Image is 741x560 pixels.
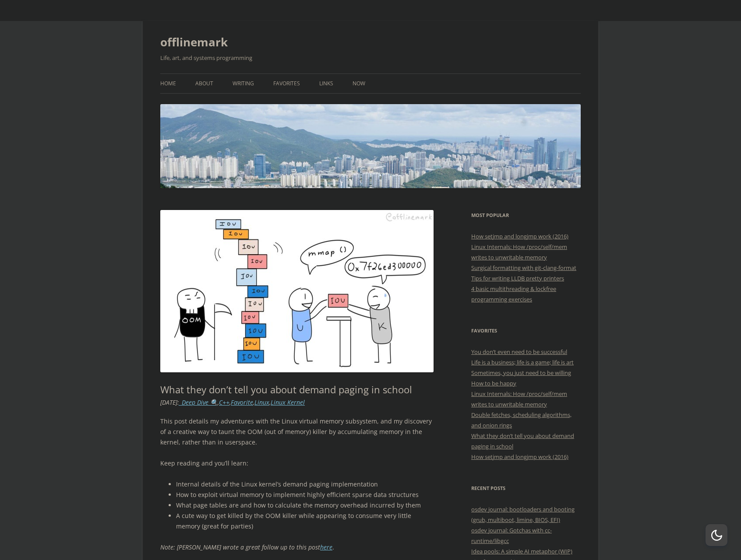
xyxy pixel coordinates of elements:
h2: Life, art, and systems programming [160,52,581,63]
a: Tips for writing LLDB pretty printers [471,274,564,282]
i: : , , , , [160,398,305,406]
a: How setjmp and longjmp work (2016) [471,453,568,461]
h3: Recent Posts [471,483,581,493]
a: C++ [219,398,229,406]
img: offlinemark [160,104,581,188]
a: 4 basic multithreading & lockfree programming exercises [471,285,556,303]
a: Home [160,74,176,93]
a: offlinemark [160,31,228,52]
h3: Most Popular [471,210,581,220]
li: What page tables are and how to calculate the memory overhead incurred by them [176,500,434,511]
p: . [160,542,434,553]
li: A cute way to get killed by the OOM killer while appearing to consume very little memory (great f... [176,511,434,532]
a: Linux Kernel [271,398,305,406]
a: How to be happy [471,379,516,387]
time: [DATE] [160,398,177,406]
li: Internal details of the Linux kernel’s demand paging implementation [176,479,434,490]
em: Note: [PERSON_NAME] wrote a great follow up to this post [160,543,332,551]
a: You don’t even need to be successful [471,348,567,356]
a: osdev journal: Gotchas with cc-runtime/libgcc [471,526,552,545]
a: Sometimes, you just need to be willing [471,369,571,377]
p: Keep reading and you’ll learn: [160,458,434,469]
a: Favorite [231,398,253,406]
h3: Favorites [471,325,581,336]
a: Linux [254,398,269,406]
h1: What they don’t tell you about demand paging in school [160,384,434,395]
a: _Deep Dive 🔍 [179,398,218,406]
a: Surgical formatting with git-clang-format [471,264,576,272]
a: Double fetches, scheduling algorithms, and onion rings [471,411,572,429]
a: Favorites [273,74,300,93]
a: osdev journal: bootloaders and booting (grub, multiboot, limine, BIOS, EFI) [471,505,575,524]
a: How setjmp and longjmp work (2016) [471,232,568,240]
p: This post details my adventures with the Linux virtual memory subsystem, and my discovery of a cr... [160,416,434,448]
a: Linux Internals: How /proc/self/mem writes to unwritable memory [471,243,567,261]
li: How to exploit virtual memory to implement highly efficient sparse data structures [176,490,434,500]
a: Writing [233,74,254,93]
a: About [195,74,213,93]
a: Linux Internals: How /proc/self/mem writes to unwritable memory [471,390,567,408]
a: Idea pools: A simple AI metaphor (WIP) [471,547,572,555]
a: Now [353,74,365,93]
a: Life is a business; life is a game; life is art [471,358,574,366]
a: Links [319,74,333,93]
a: here [320,543,332,551]
a: What they don’t tell you about demand paging in school [471,432,574,450]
